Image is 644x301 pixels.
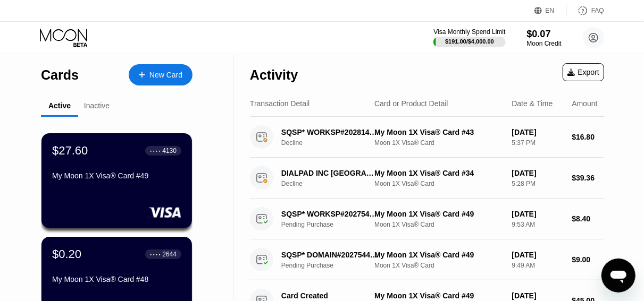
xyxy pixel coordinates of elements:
div: Active [48,101,71,110]
div: Inactive [84,101,110,110]
div: Activity [250,67,298,83]
div: $0.20 [52,247,81,261]
div: 4130 [162,147,177,154]
div: New Card [129,64,193,85]
div: Card Created [281,291,379,300]
div: [DATE] [512,128,563,136]
div: ● ● ● ● [150,253,161,256]
div: Card or Product Detail [374,99,448,108]
div: Moon 1X Visa® Card [374,180,503,187]
div: Visa Monthly Spend Limit [433,28,505,36]
div: $16.80 [572,133,604,141]
div: 2644 [162,251,177,258]
div: Cards [41,67,79,83]
div: [DATE] [512,210,563,218]
div: My Moon 1X Visa® Card #43 [374,128,503,136]
div: My Moon 1X Visa® Card #48 [52,275,181,283]
div: My Moon 1X Visa® Card #34 [374,169,503,177]
div: My Moon 1X Visa® Card #49 [374,291,503,300]
div: Pending Purchase [281,262,386,269]
div: Export [563,63,604,81]
div: 9:49 AM [512,262,563,269]
div: SQSP* WORKSP#202754548 [PHONE_NUMBER] US [281,210,379,218]
div: My Moon 1X Visa® Card #49 [374,251,503,259]
div: $27.60 [52,144,88,158]
div: Moon 1X Visa® Card [374,221,503,228]
div: DIALPAD INC [GEOGRAPHIC_DATA][PERSON_NAME] US [281,169,379,177]
iframe: Button to launch messaging window [601,259,635,293]
div: $39.36 [572,174,604,182]
div: Pending Purchase [281,221,386,228]
div: ● ● ● ● [150,149,161,152]
div: $27.60● ● ● ●4130My Moon 1X Visa® Card #49 [41,133,192,228]
div: $8.40 [572,214,604,223]
div: New Card [149,71,182,80]
div: SQSP* WORKSP#202754548 [PHONE_NUMBER] USPending PurchaseMy Moon 1X Visa® Card #49Moon 1X Visa® Ca... [250,199,604,239]
div: 5:37 PM [512,139,563,147]
div: SQSP* WORKSP#202814658 [PHONE_NUMBER] US [281,128,379,136]
div: $0.07 [527,29,562,40]
div: 5:28 PM [512,180,563,187]
div: [DATE] [512,291,563,300]
div: EN [546,7,555,14]
div: Transaction Detail [250,99,310,108]
div: SQSP* WORKSP#202814658 [PHONE_NUMBER] USDeclineMy Moon 1X Visa® Card #43Moon 1X Visa® Card[DATE]5... [250,117,604,158]
div: Decline [281,139,386,147]
div: SQSP* DOMAIN#202754426 [PHONE_NUMBER] US [281,251,379,259]
div: DIALPAD INC [GEOGRAPHIC_DATA][PERSON_NAME] USDeclineMy Moon 1X Visa® Card #34Moon 1X Visa® Card[D... [250,158,604,199]
div: Amount [572,99,597,108]
div: My Moon 1X Visa® Card #49 [52,171,181,180]
div: Decline [281,180,386,187]
div: FAQ [591,7,604,14]
div: 9:53 AM [512,221,563,228]
div: My Moon 1X Visa® Card #49 [374,210,503,218]
div: Moon 1X Visa® Card [374,139,503,147]
div: Date & Time [512,99,553,108]
div: Visa Monthly Spend Limit$191.00/$4,000.00 [433,28,505,47]
div: [DATE] [512,251,563,259]
div: EN [534,5,567,16]
div: Moon 1X Visa® Card [374,262,503,269]
div: Moon Credit [527,40,562,47]
div: SQSP* DOMAIN#202754426 [PHONE_NUMBER] USPending PurchaseMy Moon 1X Visa® Card #49Moon 1X Visa® Ca... [250,239,604,280]
div: $191.00 / $4,000.00 [445,38,494,45]
div: [DATE] [512,169,563,177]
div: Export [567,68,599,76]
div: FAQ [567,5,604,16]
div: $0.07Moon Credit [527,29,562,47]
div: $9.00 [572,255,604,264]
